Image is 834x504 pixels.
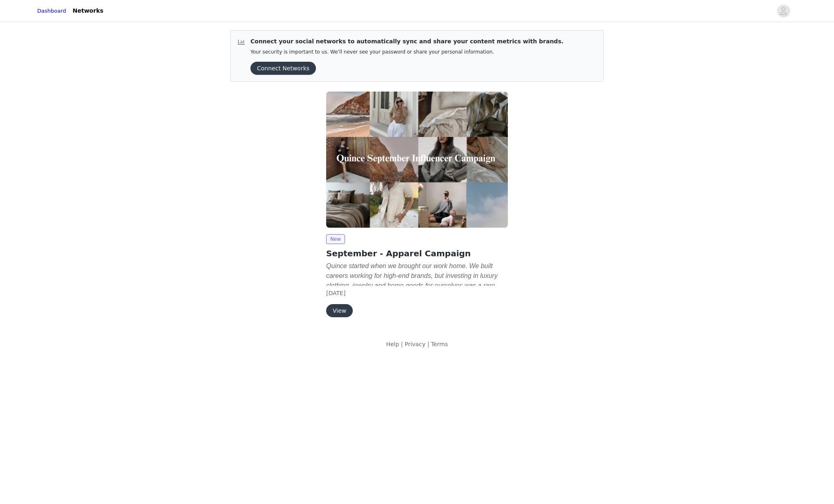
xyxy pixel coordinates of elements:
a: Terms [431,341,448,347]
a: Privacy [405,341,426,347]
a: Help [386,341,399,347]
em: Quince started when we brought our work home. We built careers working for high-end brands, but i... [326,262,500,318]
a: Dashboard [37,7,66,15]
div: avatar [780,4,787,18]
button: Connect Networks [250,62,316,75]
p: Your security is important to us. We’ll never see your password or share your personal information. [250,49,564,55]
img: Quince [326,92,508,228]
span: | [427,341,429,347]
span: New [326,234,345,244]
a: View [326,308,353,314]
a: Networks [68,2,108,20]
h2: September - Apparel Campaign [326,247,508,260]
button: View [326,304,353,317]
span: [DATE] [326,290,345,296]
span: | [401,341,403,347]
p: Connect your social networks to automatically sync and share your content metrics with brands. [250,37,564,46]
